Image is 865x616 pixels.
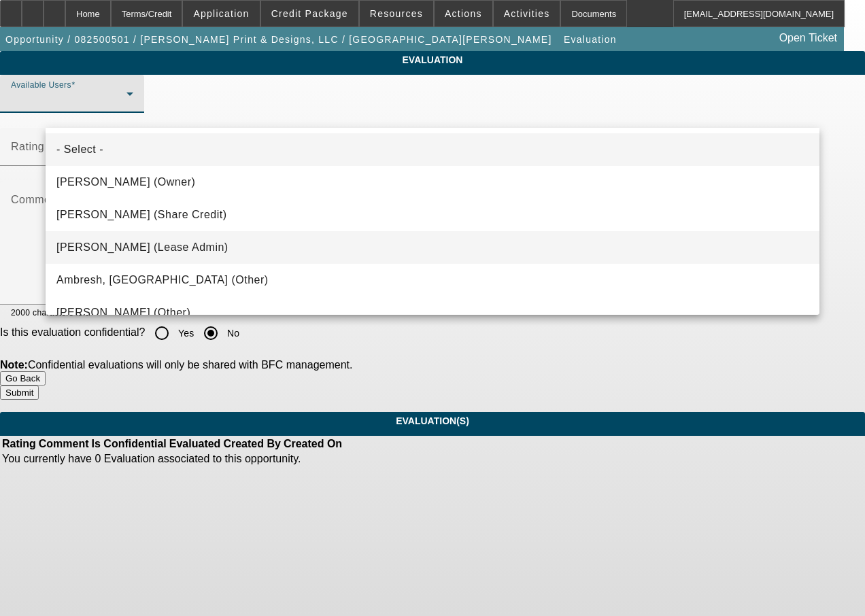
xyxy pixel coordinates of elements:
[56,305,190,321] span: [PERSON_NAME] (Other)
[56,141,103,158] span: - Select -
[56,174,195,190] span: [PERSON_NAME] (Owner)
[56,207,227,223] span: [PERSON_NAME] (Share Credit)
[56,239,228,256] span: [PERSON_NAME] (Lease Admin)
[56,272,269,288] span: Ambresh, [GEOGRAPHIC_DATA] (Other)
